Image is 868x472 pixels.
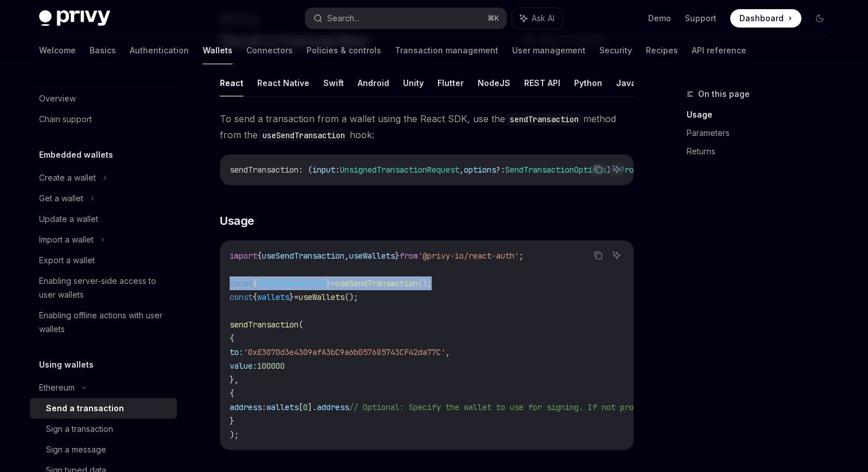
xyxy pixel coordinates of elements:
span: ) [606,165,611,175]
a: Update a wallet [30,209,177,229]
span: } [289,292,294,302]
div: Enabling offline actions with user wallets [39,309,170,336]
button: Copy the contents from the code block [591,248,606,263]
span: On this page [698,87,750,101]
button: Android [358,69,389,96]
button: React [220,69,243,96]
span: UnsignedTransactionRequest [340,165,459,175]
span: ( [299,319,303,330]
span: 100000 [257,361,285,371]
span: ]. [308,402,317,412]
span: [ [299,402,303,412]
span: { [257,251,262,261]
span: ; [519,251,524,261]
a: Parameters [687,124,838,142]
span: wallets [257,292,289,302]
span: { [253,292,257,302]
button: REST API [524,69,560,96]
a: Authentication [130,37,189,64]
a: Policies & controls [307,37,381,64]
button: Flutter [437,69,464,96]
div: Enabling server-side access to user wallets [39,274,170,302]
span: { [253,278,257,288]
button: Unity [403,69,424,96]
span: ?: [496,165,505,175]
span: SendTransactionOptions [505,165,606,175]
span: value: [230,361,257,371]
a: Usage [687,106,838,124]
button: Ask AI [512,8,563,29]
a: API reference [692,37,746,64]
div: Export a wallet [39,253,95,267]
span: input [312,165,335,175]
div: Get a wallet [39,192,83,205]
a: Chain support [30,109,177,130]
span: ⌘ K [487,14,499,23]
span: useWallets [299,292,344,302]
div: Update a wallet [39,212,98,226]
a: Connectors [246,37,293,64]
span: } [230,416,234,426]
a: Sign a message [30,439,177,460]
button: Swift [323,69,344,96]
div: Search... [327,11,359,25]
button: React Native [257,69,309,96]
span: import [230,251,257,261]
a: Basics [90,37,116,64]
div: Send a transaction [46,401,124,415]
span: (); [344,292,358,302]
span: address: [230,402,266,412]
a: Returns [687,142,838,161]
a: Enabling server-side access to user wallets [30,271,177,305]
span: useSendTransaction [262,251,344,261]
span: , [445,347,450,357]
span: , [459,165,464,175]
span: Usage [220,213,254,229]
span: sendTransaction [230,319,299,330]
a: Security [599,37,632,64]
span: sendTransaction [230,165,299,175]
span: } [395,251,400,261]
span: address [317,402,349,412]
span: const [230,278,253,288]
span: Ask AI [532,13,555,24]
div: Sign a transaction [46,422,113,436]
span: '@privy-io/react-auth' [418,251,519,261]
span: sendTransaction [257,278,326,288]
a: Welcome [39,37,76,64]
span: to: [230,347,243,357]
button: NodeJS [478,69,510,96]
a: Send a transaction [30,398,177,419]
span: { [230,333,234,344]
span: = [331,278,335,288]
button: Search...⌘K [305,8,506,29]
a: Wallets [203,37,232,64]
span: from [400,251,418,261]
a: Dashboard [730,9,801,28]
span: (); [418,278,432,288]
div: Create a wallet [39,171,96,185]
span: useSendTransaction [335,278,418,288]
span: : [335,165,340,175]
span: useWallets [349,251,395,261]
a: Export a wallet [30,250,177,271]
span: ); [230,430,239,440]
span: const [230,292,253,302]
h5: Using wallets [39,358,94,372]
button: Python [574,69,602,96]
span: // Optional: Specify the wallet to use for signing. If not provided, the first wallet will be used. [349,402,804,412]
a: Enabling offline actions with user wallets [30,305,177,340]
button: Ask AI [609,248,624,263]
code: useSendTransaction [258,129,350,142]
a: Sign a transaction [30,419,177,439]
span: Dashboard [739,13,784,24]
a: Recipes [646,37,678,64]
a: Transaction management [395,37,498,64]
code: sendTransaction [505,113,583,126]
span: }, [230,375,239,385]
span: = [294,292,299,302]
button: Toggle dark mode [811,9,829,28]
div: Import a wallet [39,233,94,247]
span: To send a transaction from a wallet using the React SDK, use the method from the hook: [220,111,634,143]
button: Copy the contents from the code block [591,162,606,177]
